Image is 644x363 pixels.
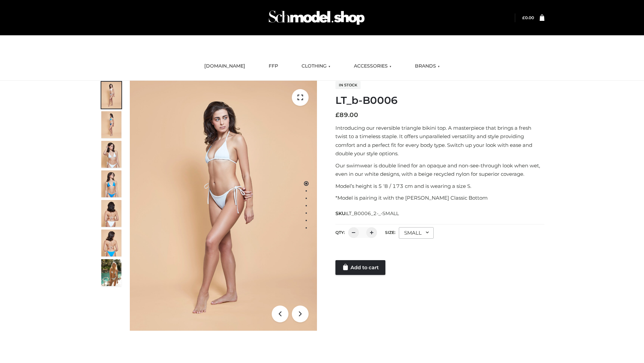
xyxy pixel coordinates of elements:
[335,94,544,107] h1: LT_b-B0006
[335,111,358,119] bdi: 89.00
[264,59,283,74] a: FFP
[199,59,250,74] a: [DOMAIN_NAME]
[399,227,434,239] div: SMALL
[335,81,361,89] span: In stock
[101,141,121,168] img: ArielClassicBikiniTop_CloudNine_AzureSky_OW114ECO_3-scaled.jpg
[522,15,525,20] span: £
[101,230,121,256] img: ArielClassicBikiniTop_CloudNine_AzureSky_OW114ECO_8-scaled.jpg
[335,209,399,217] span: SKU:
[410,59,445,74] a: BRANDS
[101,200,121,227] img: ArielClassicBikiniTop_CloudNine_AzureSky_OW114ECO_7-scaled.jpg
[101,111,121,138] img: ArielClassicBikiniTop_CloudNine_AzureSky_OW114ECO_2-scaled.jpg
[522,15,534,20] a: £0.00
[101,170,121,197] img: ArielClassicBikiniTop_CloudNine_AzureSky_OW114ECO_4-scaled.jpg
[335,194,544,202] p: *Model is pairing it with the [PERSON_NAME] Classic Bottom
[335,111,339,119] span: £
[266,4,367,31] img: Schmodel Admin 964
[335,161,544,178] p: Our swimwear is double lined for an opaque and non-see-through look when wet, even in our white d...
[346,210,399,216] span: LT_B0006_2-_-SMALL
[349,59,396,74] a: ACCESSORIES
[335,124,544,158] p: Introducing our reversible triangle bikini top. A masterpiece that brings a fresh twist to a time...
[335,260,385,275] a: Add to cart
[101,259,121,286] img: Arieltop_CloudNine_AzureSky2.jpg
[101,82,121,109] img: ArielClassicBikiniTop_CloudNine_AzureSky_OW114ECO_1-scaled.jpg
[335,182,544,191] p: Model’s height is 5 ‘8 / 173 cm and is wearing a size S.
[522,15,534,20] bdi: 0.00
[385,230,395,235] label: Size:
[335,230,345,235] label: QTY:
[130,81,317,331] img: ArielClassicBikiniTop_CloudNine_AzureSky_OW114ECO_1
[297,59,335,74] a: CLOTHING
